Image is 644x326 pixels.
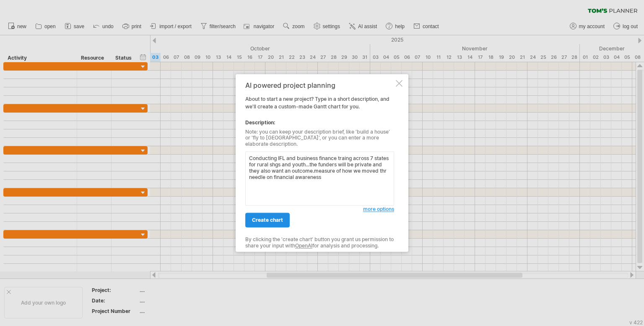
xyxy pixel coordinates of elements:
div: AI powered project planning [245,81,394,89]
div: About to start a new project? Type in a short description, and we'll create a custom-made Gantt c... [245,81,394,244]
div: By clicking the 'create chart' button you grant us permission to share your input with for analys... [245,237,394,249]
div: Note: you can keep your description brief, like 'build a house' or 'fly to [GEOGRAPHIC_DATA]', or... [245,129,394,147]
div: Description: [245,119,394,126]
a: create chart [245,213,290,228]
span: create chart [252,217,283,223]
a: OpenAI [295,242,312,249]
span: more options [363,206,394,213]
a: more options [363,206,394,213]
